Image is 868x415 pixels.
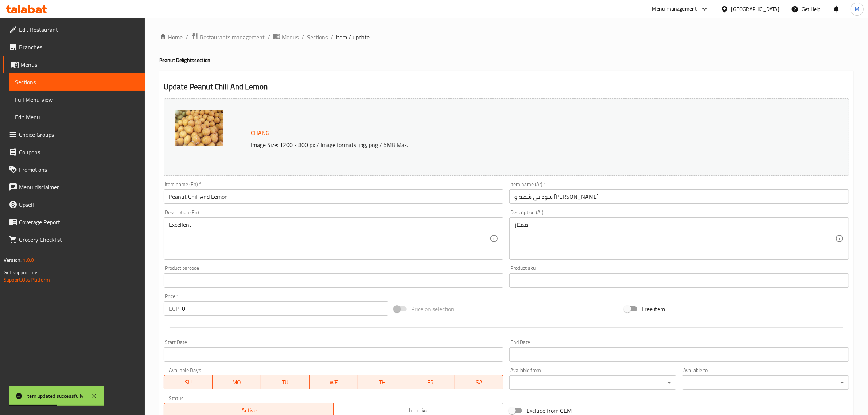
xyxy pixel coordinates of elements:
[164,189,503,204] input: Enter name En
[15,78,139,86] span: Sections
[331,33,333,42] li: /
[23,255,34,265] span: 1.0.0
[26,392,83,400] div: Item updated successfully
[526,406,572,415] span: Exclude from GEM
[186,33,188,42] li: /
[19,183,139,191] span: Menu disclaimer
[4,275,50,284] a: Support.OpsPlatform
[336,33,370,42] span: item / update
[4,268,37,277] span: Get support on:
[3,38,145,56] a: Branches
[213,375,261,389] button: MO
[3,143,145,161] a: Coupons
[175,110,223,146] img: blob_637511032881614926
[215,377,258,388] span: MO
[248,140,745,149] p: Image Size: 1200 x 800 px / Image formats: jpg, png / 5MB Max.
[4,255,22,265] span: Version:
[164,81,849,92] h2: Update Peanut Chili And Lemon
[358,375,406,389] button: TH
[3,21,145,38] a: Edit Restaurant
[19,43,139,51] span: Branches
[411,305,454,313] span: Price on selection
[301,33,304,42] li: /
[652,5,697,13] div: Menu-management
[20,60,139,69] span: Menus
[514,221,835,256] textarea: ممتاز
[455,375,503,389] button: SA
[19,165,139,174] span: Promotions
[312,377,355,388] span: WE
[248,125,276,140] button: Change
[3,126,145,143] a: Choice Groups
[159,57,853,64] h4: Peanut Delights section
[509,273,849,288] input: Please enter product sku
[9,73,145,91] a: Sections
[159,32,853,42] nav: breadcrumb
[19,200,139,209] span: Upsell
[310,375,358,389] button: WE
[855,5,859,13] span: M
[3,178,145,196] a: Menu disclaimer
[19,148,139,156] span: Coupons
[9,91,145,108] a: Full Menu View
[19,218,139,226] span: Coverage Report
[15,113,139,121] span: Edit Menu
[15,95,139,104] span: Full Menu View
[159,33,183,42] a: Home
[19,235,139,244] span: Grocery Checklist
[19,25,139,34] span: Edit Restaurant
[458,377,501,388] span: SA
[3,56,145,73] a: Menus
[169,304,179,313] p: EGP
[3,213,145,231] a: Coverage Report
[191,32,265,42] a: Restaurants management
[509,189,849,204] input: Enter name Ar
[9,108,145,126] a: Edit Menu
[273,32,299,42] a: Menus
[361,377,404,388] span: TH
[3,231,145,248] a: Grocery Checklist
[731,5,779,13] div: [GEOGRAPHIC_DATA]
[19,130,139,139] span: Choice Groups
[307,33,328,42] a: Sections
[642,305,665,313] span: Free item
[682,375,849,390] div: ​
[169,221,490,256] textarea: Excellent
[509,375,676,390] div: ​
[409,377,452,388] span: FR
[264,377,307,388] span: TU
[164,273,503,288] input: Please enter product barcode
[406,375,455,389] button: FR
[251,128,273,138] span: Change
[3,161,145,178] a: Promotions
[282,33,299,42] span: Menus
[164,375,213,389] button: SU
[261,375,310,389] button: TU
[3,196,145,213] a: Upsell
[200,33,265,42] span: Restaurants management
[182,301,388,316] input: Please enter price
[268,33,270,42] li: /
[167,377,210,388] span: SU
